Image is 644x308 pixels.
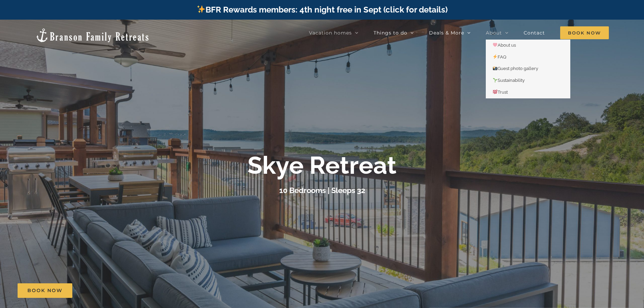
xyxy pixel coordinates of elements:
h3: 10 Bedrooms | Sleeps 32 [279,186,365,195]
a: About [486,26,508,40]
a: Contact [524,26,545,40]
span: Sustainability [493,78,525,83]
img: ✨ [197,5,205,13]
img: ⚡️ [493,54,497,59]
span: Things to do [374,30,407,35]
a: 📸Guest photo gallery [486,63,570,75]
span: Contact [524,30,545,35]
span: FAQ [493,54,506,60]
nav: Main Menu [309,26,609,40]
img: 📸 [493,66,497,71]
a: Book Now [18,283,72,298]
img: 💯 [493,90,497,94]
a: Things to do [374,26,414,40]
a: 💯Trust [486,87,570,98]
span: Trust [493,90,508,95]
span: Deals & More [429,30,464,35]
a: Vacation homes [309,26,358,40]
span: Guest photo gallery [493,66,538,71]
span: Book Now [27,288,63,293]
a: BFR Rewards members: 4th night free in Sept (click for details) [196,5,448,15]
b: Skye Retreat [247,151,397,180]
a: ⚡️FAQ [486,51,570,63]
img: 🌱 [493,78,497,82]
span: Vacation homes [309,30,352,35]
a: 🌱Sustainability [486,75,570,87]
img: Branson Family Retreats Logo [35,28,150,43]
span: About us [493,43,516,48]
a: 🩷About us [486,40,570,51]
span: About [486,30,502,35]
a: Deals & More [429,26,471,40]
img: 🩷 [493,43,497,47]
span: Book Now [560,26,609,39]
